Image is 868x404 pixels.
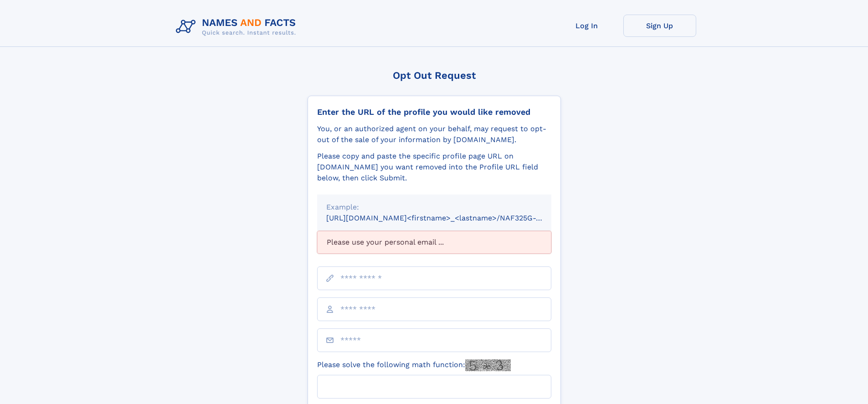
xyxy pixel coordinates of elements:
div: Opt Out Request [308,70,561,81]
div: Please copy and paste the specific profile page URL on [DOMAIN_NAME] you want removed into the Pr... [317,151,551,184]
img: Logo Names and Facts [172,15,303,39]
div: Enter the URL of the profile you would like removed [317,107,551,117]
small: [URL][DOMAIN_NAME]<firstname>_<lastname>/NAF325G-xxxxxxxx [326,214,569,222]
div: Please use your personal email ... [317,231,551,254]
div: Example: [326,202,542,213]
div: You, or an authorized agent on your behalf, may request to opt-out of the sale of your informatio... [317,123,551,145]
a: Sign Up [623,15,696,37]
label: Please solve the following math function: [317,359,511,371]
a: Log In [550,15,623,37]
